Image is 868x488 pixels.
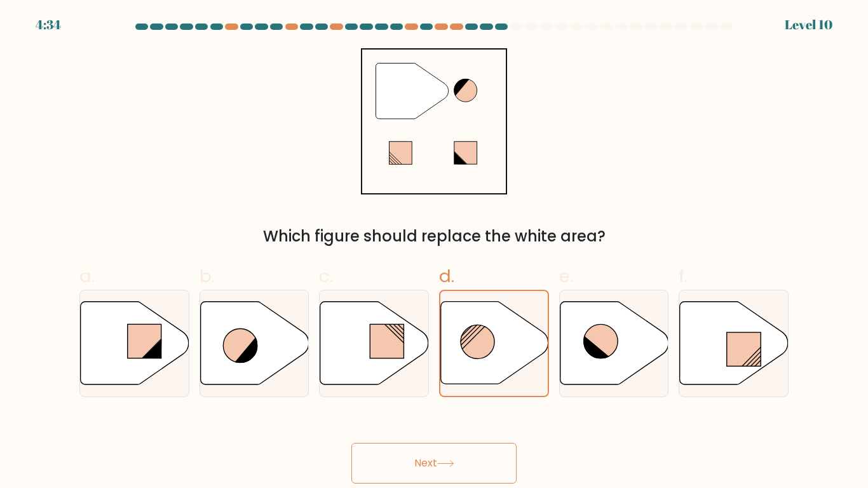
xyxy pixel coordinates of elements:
span: a. [79,264,95,288]
button: Next [351,443,517,484]
span: b. [200,264,215,288]
g: " [376,63,448,119]
span: e. [559,264,573,288]
div: Which figure should replace the white area? [87,225,781,248]
div: Level 10 [785,15,832,34]
div: 4:34 [36,15,61,34]
span: f. [679,264,688,288]
span: c. [319,264,333,288]
span: d. [439,264,454,288]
